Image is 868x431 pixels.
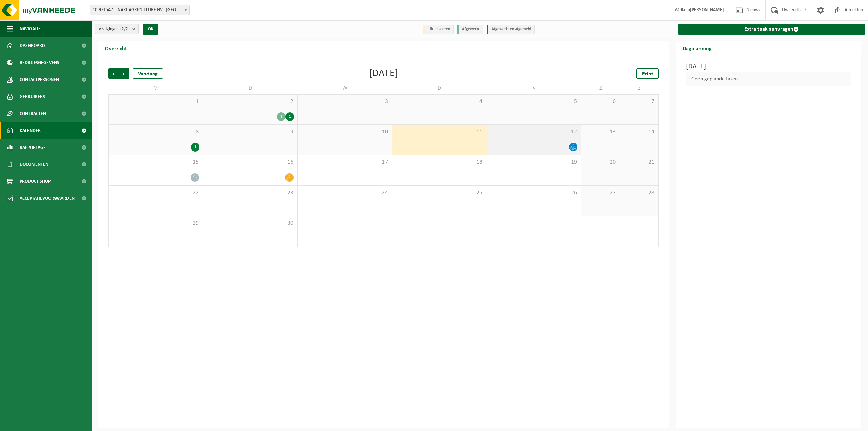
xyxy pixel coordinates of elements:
span: 11 [396,129,483,136]
span: Vorige [108,68,119,79]
span: Kalender [20,122,41,139]
span: 2 [206,98,294,105]
h2: Overzicht [98,41,134,55]
td: D [392,82,487,94]
span: Contracten [20,105,46,122]
count: (2/2) [120,27,130,31]
span: 15 [112,159,199,166]
div: Vandaag [133,68,163,79]
button: Vestigingen(2/2) [95,24,139,34]
span: 20 [585,159,616,166]
span: Rapportage [20,139,46,156]
span: 4 [396,98,483,105]
span: Dashboard [20,37,45,54]
td: Z [620,82,659,94]
span: 22 [112,189,199,197]
span: 3 [301,98,389,105]
span: 12 [490,128,578,136]
div: [DATE] [369,68,398,79]
button: OK [143,24,158,35]
span: Vestigingen [99,24,130,34]
span: Gebruikers [20,88,45,105]
span: Documenten [20,156,48,173]
span: 10-971547 - INARI AGRICULTURE NV - DEINZE [90,5,189,15]
li: Uit te voeren [423,25,454,34]
span: 13 [585,128,616,136]
li: Afgewerkt en afgemeld [487,25,535,34]
a: Extra taak aanvragen [678,24,866,35]
span: 18 [396,159,483,166]
div: 1 [285,112,294,121]
div: 1 [277,112,285,121]
span: 14 [624,128,655,136]
span: 24 [301,189,389,197]
span: 5 [490,98,578,105]
span: Bedrijfsgegevens [20,54,59,71]
span: Acceptatievoorwaarden [20,190,75,207]
span: Navigatie [20,20,41,37]
h3: [DATE] [686,62,851,72]
td: Z [581,82,620,94]
span: 26 [490,189,578,197]
li: Afgewerkt [457,25,483,34]
span: 30 [206,220,294,227]
span: 28 [624,189,655,197]
span: 6 [585,98,616,105]
td: D [203,82,298,94]
span: Volgende [119,68,129,79]
span: 25 [396,189,483,197]
span: Product Shop [20,173,51,190]
span: 23 [206,189,294,197]
span: 27 [585,189,616,197]
span: Print [642,71,653,77]
td: V [487,82,581,94]
span: 21 [624,159,655,166]
span: 17 [301,159,389,166]
td: M [108,82,203,94]
a: Print [636,68,659,79]
span: 19 [490,159,578,166]
div: 1 [191,143,199,152]
span: Contactpersonen [20,71,59,88]
span: 10 [301,128,389,136]
span: 7 [624,98,655,105]
span: 10-971547 - INARI AGRICULTURE NV - DEINZE [90,5,190,15]
strong: [PERSON_NAME] [690,7,724,13]
h2: Dagplanning [676,41,718,55]
span: 16 [206,159,294,166]
div: Geen geplande taken [686,72,851,86]
span: 1 [112,98,199,105]
span: 29 [112,220,199,227]
span: 9 [206,128,294,136]
td: W [298,82,392,94]
span: 8 [112,128,199,136]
